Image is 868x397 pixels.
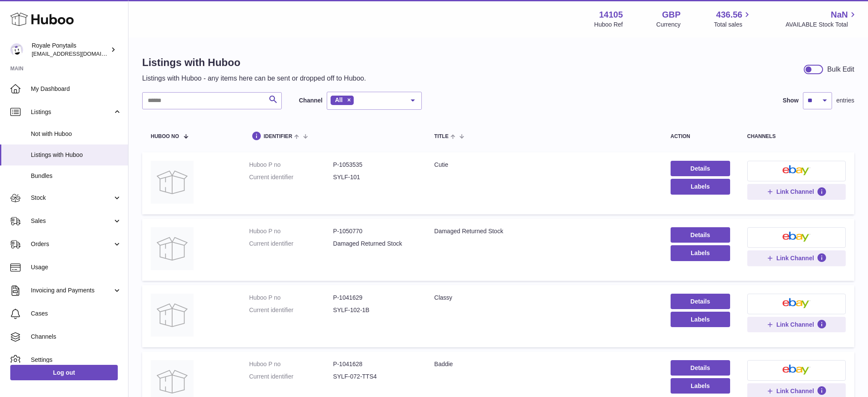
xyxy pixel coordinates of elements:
span: All [335,96,343,103]
span: identifier [264,134,292,139]
dt: Current identifier [249,173,333,181]
button: Labels [671,245,730,261]
span: AVAILABLE Stock Total [785,21,858,29]
span: Invoicing and Payments [31,286,113,295]
span: Total sales [714,21,752,29]
div: Currency [656,21,681,29]
dd: P-1041628 [333,360,417,368]
dt: Huboo P no [249,294,333,302]
img: Classy [151,294,194,337]
span: Stock [31,194,113,202]
img: Damaged Returned Stock [151,227,194,270]
span: Bundles [31,172,122,180]
span: 436.56 [716,9,742,21]
img: Cutie [151,161,194,204]
a: NaN AVAILABLE Stock Total [785,9,858,29]
span: Not with Huboo [31,130,122,138]
div: Royale Ponytails [32,42,109,58]
label: Show [783,96,799,105]
button: Link Channel [747,184,846,199]
div: Bulk Edit [827,65,854,74]
img: ebay-small.png [782,232,811,242]
dt: Huboo P no [249,161,333,169]
a: Log out [10,365,118,380]
img: ebay-small.png [782,364,811,375]
dt: Current identifier [249,306,333,314]
a: Details [671,161,730,176]
button: Labels [671,378,730,394]
label: Channel [299,96,322,105]
span: Huboo no [151,134,179,139]
span: Sales [31,217,113,225]
button: Link Channel [747,250,846,266]
span: [EMAIL_ADDRESS][DOMAIN_NAME] [32,50,126,57]
span: Usage [31,263,122,271]
h1: Listings with Huboo [142,56,366,69]
div: Huboo Ref [594,21,623,29]
dd: SYLF-102-1B [333,306,417,314]
span: Channels [31,333,122,341]
div: Cutie [434,161,653,169]
a: Details [671,227,730,243]
img: internalAdmin-14105@internal.huboo.com [10,43,23,56]
span: Listings [31,108,113,116]
img: ebay-small.png [782,165,811,175]
a: Details [671,360,730,376]
button: Link Channel [747,317,846,332]
button: Labels [671,312,730,327]
dd: Damaged Returned Stock [333,240,417,248]
dt: Huboo P no [249,360,333,368]
span: Orders [31,240,113,248]
div: action [671,134,730,139]
dd: SYLF-101 [333,173,417,181]
span: Link Channel [776,254,814,262]
a: 436.56 Total sales [714,9,752,29]
p: Listings with Huboo - any items here can be sent or dropped off to Huboo. [142,74,366,83]
a: Details [671,294,730,309]
img: ebay-small.png [782,298,811,308]
dd: P-1053535 [333,161,417,169]
dt: Current identifier [249,373,333,381]
span: Link Channel [776,188,814,195]
span: My Dashboard [31,85,122,93]
span: NaN [831,9,848,21]
button: Labels [671,179,730,194]
div: Classy [434,294,653,302]
span: title [434,134,448,139]
span: Settings [31,356,122,364]
span: Link Channel [776,387,814,395]
strong: GBP [662,9,680,21]
span: entries [836,96,854,105]
div: Damaged Returned Stock [434,227,653,235]
span: Cases [31,310,122,318]
dd: P-1050770 [333,227,417,235]
dt: Huboo P no [249,227,333,235]
dd: SYLF-072-TTS4 [333,373,417,381]
dd: P-1041629 [333,294,417,302]
span: Link Channel [776,321,814,328]
div: Baddie [434,360,653,368]
dt: Current identifier [249,240,333,248]
strong: 14105 [599,9,623,21]
span: Listings with Huboo [31,151,122,159]
div: channels [747,134,846,139]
